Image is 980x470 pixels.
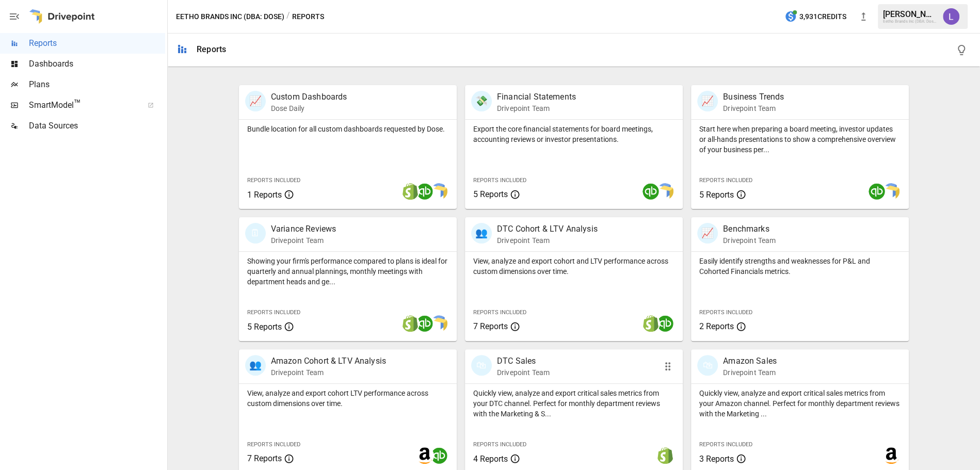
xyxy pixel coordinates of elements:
p: Quickly view, analyze and export critical sales metrics from your Amazon channel. Perfect for mon... [699,388,901,419]
p: View, analyze and export cohort LTV performance across custom dimensions over time. [247,388,448,409]
p: Variance Reviews [271,223,336,235]
p: Amazon Sales [723,355,777,367]
p: Drivepoint Team [723,103,784,114]
button: Lindsay North [937,2,966,31]
img: quickbooks [642,183,659,200]
p: DTC Sales [497,355,550,367]
div: [PERSON_NAME] [883,9,937,19]
img: smart model [657,183,673,200]
p: Drivepoint Team [723,235,776,246]
span: 7 Reports [247,453,282,463]
img: shopify [402,183,419,200]
div: 🛍 [471,355,492,376]
p: Drivepoint Team [497,103,576,114]
img: quickbooks [416,315,433,332]
span: Reports Included [247,441,300,448]
span: Reports Included [699,177,752,184]
span: 1 Reports [247,190,282,200]
span: Reports [29,37,165,50]
div: 📈 [245,91,266,111]
p: Drivepoint Team [723,367,777,378]
p: Drivepoint Team [271,235,336,246]
img: smart model [883,183,899,200]
span: Reports Included [699,441,752,448]
div: 📈 [697,223,718,244]
p: Benchmarks [723,223,776,235]
p: View, analyze and export cohort and LTV performance across custom dimensions over time. [473,256,674,277]
span: Reports Included [247,309,300,316]
div: 👥 [245,355,266,376]
span: 4 Reports [473,454,508,464]
img: smart model [431,183,447,200]
p: Quickly view, analyze and export critical sales metrics from your DTC channel. Perfect for monthl... [473,388,674,419]
img: amazon [883,447,899,464]
span: 3,931 Credits [799,10,846,23]
img: shopify [402,315,419,332]
img: quickbooks [431,447,447,464]
div: 👥 [471,223,492,244]
p: Drivepoint Team [497,367,550,378]
img: amazon [416,447,433,464]
p: Export the core financial statements for board meetings, accounting reviews or investor presentat... [473,124,674,144]
span: 3 Reports [699,454,734,464]
div: 🗓 [245,223,266,244]
span: Reports Included [473,309,526,316]
span: Dashboards [29,58,165,70]
span: 5 Reports [473,189,508,199]
p: Business Trends [723,91,784,103]
p: Amazon Cohort & LTV Analysis [271,355,386,367]
span: Reports Included [247,177,300,184]
p: DTC Cohort & LTV Analysis [497,223,598,235]
img: quickbooks [657,315,673,332]
button: New version available, click to update! [853,6,874,27]
p: Financial Statements [497,91,576,103]
span: Plans [29,78,165,91]
p: Dose Daily [271,103,347,114]
p: Easily identify strengths and weaknesses for P&L and Cohorted Financials metrics. [699,256,901,277]
span: SmartModel [29,99,136,111]
span: 7 Reports [473,321,508,331]
span: 2 Reports [699,321,734,331]
span: 5 Reports [247,322,282,332]
button: 3,931Credits [780,7,850,26]
p: Bundle location for all custom dashboards requested by Dose. [247,124,448,134]
div: Eetho Brands Inc (DBA: Dose) [883,19,937,24]
img: quickbooks [416,183,433,200]
p: Drivepoint Team [271,367,386,378]
span: Data Sources [29,120,165,132]
div: 💸 [471,91,492,111]
p: Custom Dashboards [271,91,347,103]
img: shopify [657,447,673,464]
div: 🛍 [697,355,718,376]
img: smart model [431,315,447,332]
div: / [286,10,290,23]
span: ™ [74,98,81,110]
p: Showing your firm's performance compared to plans is ideal for quarterly and annual plannings, mo... [247,256,448,287]
img: quickbooks [869,183,885,200]
img: Lindsay North [943,8,959,25]
span: 5 Reports [699,190,734,200]
img: shopify [642,315,659,332]
button: Eetho Brands Inc (DBA: Dose) [176,10,284,23]
span: Reports Included [473,441,526,448]
span: Reports Included [699,309,752,316]
span: Reports Included [473,177,526,184]
div: 📈 [697,91,718,111]
p: Start here when preparing a board meeting, investor updates or all-hands presentations to show a ... [699,124,901,155]
div: Reports [197,44,226,54]
p: Drivepoint Team [497,235,598,246]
